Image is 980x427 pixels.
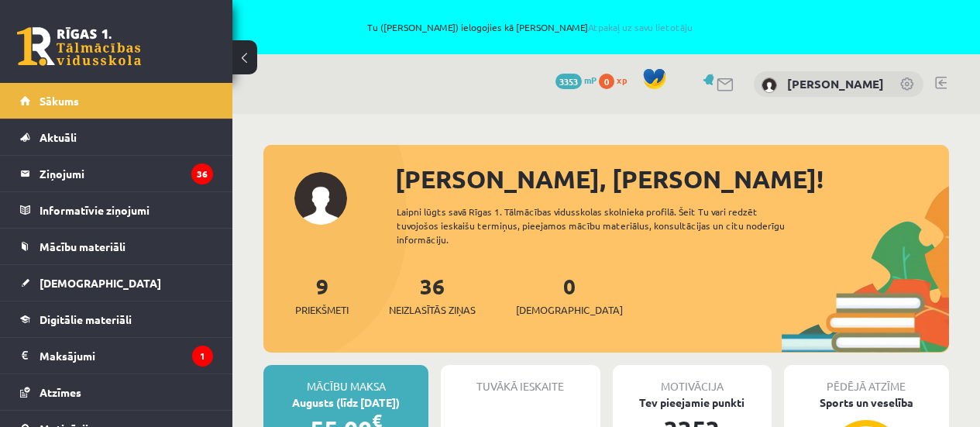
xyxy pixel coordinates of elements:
a: Digitālie materiāli [20,301,213,337]
img: Roberts Kukulis [762,77,777,93]
span: mP [584,74,597,86]
i: 36 [191,164,213,184]
div: Laipni lūgts savā Rīgas 1. Tālmācības vidusskolas skolnieka profilā. Šeit Tu vari redzēt tuvojošo... [397,205,808,246]
div: Tev pieejamie punkti [613,394,772,411]
div: Augusts (līdz [DATE]) [263,394,428,411]
span: Mācību materiāli [40,239,126,253]
a: Aktuāli [20,119,213,155]
span: Sākums [40,94,79,108]
div: Mācību maksa [263,365,428,394]
a: 36Neizlasītās ziņas [389,272,476,318]
div: Sports un veselība [784,394,949,411]
a: Informatīvie ziņojumi [20,192,213,228]
span: xp [617,74,627,86]
a: Sākums [20,83,213,119]
a: Atpakaļ uz savu lietotāju [588,21,693,33]
div: [PERSON_NAME], [PERSON_NAME]! [395,160,949,198]
a: 3353 mP [555,74,597,86]
span: Priekšmeti [295,302,349,318]
div: Motivācija [613,365,772,394]
div: Pēdējā atzīme [784,365,949,394]
span: Digitālie materiāli [40,312,132,326]
a: [DEMOGRAPHIC_DATA] [20,265,213,301]
a: 0[DEMOGRAPHIC_DATA] [516,272,623,318]
a: Ziņojumi36 [20,156,213,191]
a: Maksājumi1 [20,338,213,374]
span: Neizlasītās ziņas [389,302,476,318]
span: [DEMOGRAPHIC_DATA] [40,276,161,290]
a: Atzīmes [20,374,213,410]
legend: Informatīvie ziņojumi [40,192,213,228]
span: Atzīmes [40,385,81,399]
a: 9Priekšmeti [295,272,349,318]
span: 0 [599,74,614,89]
a: Rīgas 1. Tālmācības vidusskola [17,27,141,66]
span: Aktuāli [40,130,77,144]
a: Mācību materiāli [20,229,213,264]
span: [DEMOGRAPHIC_DATA] [516,302,623,318]
div: Tuvākā ieskaite [441,365,600,394]
span: Tu ([PERSON_NAME]) ielogojies kā [PERSON_NAME] [178,22,882,32]
a: [PERSON_NAME] [787,76,884,91]
a: 0 xp [599,74,634,86]
span: 3353 [555,74,582,89]
legend: Maksājumi [40,338,213,374]
legend: Ziņojumi [40,156,213,191]
i: 1 [192,346,213,367]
